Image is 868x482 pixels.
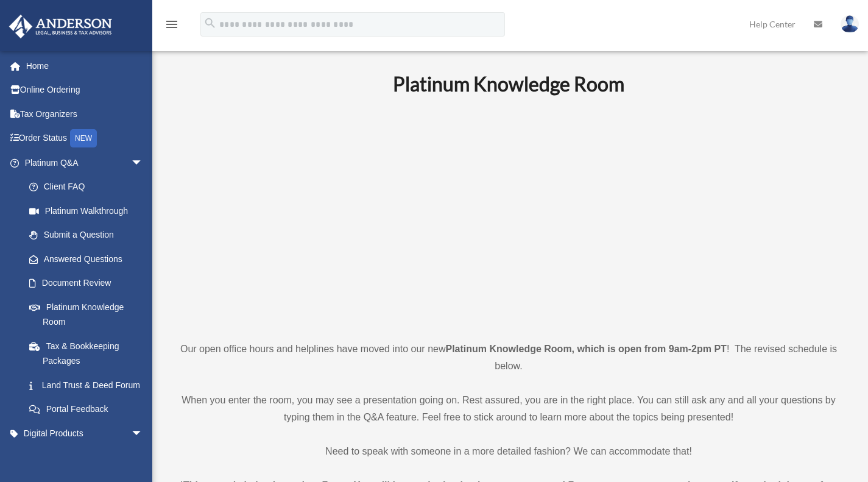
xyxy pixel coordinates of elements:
[17,373,161,397] a: Land Trust & Deed Forum
[17,199,161,223] a: Platinum Walkthrough
[164,17,179,32] i: menu
[5,15,116,38] img: Anderson Advisors Platinum Portal
[164,21,179,32] a: menu
[17,271,161,296] a: Document Review
[17,175,161,199] a: Client FAQ
[9,151,161,175] a: Platinum Q&Aarrow_drop_down
[203,16,217,30] i: search
[70,129,97,147] div: NEW
[174,341,844,375] p: Our open office hours and helplines have moved into our new ! The revised schedule is below.
[841,15,859,33] img: User Pic
[17,223,161,247] a: Submit a Question
[446,344,727,354] strong: Platinum Knowledge Room, which is open from 9am-2pm PT
[9,421,161,445] a: Digital Productsarrow_drop_down
[326,112,691,318] iframe: 231110_Toby_KnowledgeRoom
[17,247,161,271] a: Answered Questions
[9,78,161,102] a: Online Ordering
[9,102,161,126] a: Tax Organizers
[131,421,155,446] span: arrow_drop_down
[174,443,844,460] p: Need to speak with someone in a more detailed fashion? We can accommodate that!
[393,72,624,96] b: Platinum Knowledge Room
[174,392,844,426] p: When you enter the room, you may see a presentation going on. Rest assured, you are in the right ...
[17,295,155,334] a: Platinum Knowledge Room
[9,126,161,151] a: Order StatusNEW
[131,151,155,175] span: arrow_drop_down
[17,397,161,422] a: Portal Feedback
[17,334,161,373] a: Tax & Bookkeeping Packages
[9,54,161,78] a: Home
